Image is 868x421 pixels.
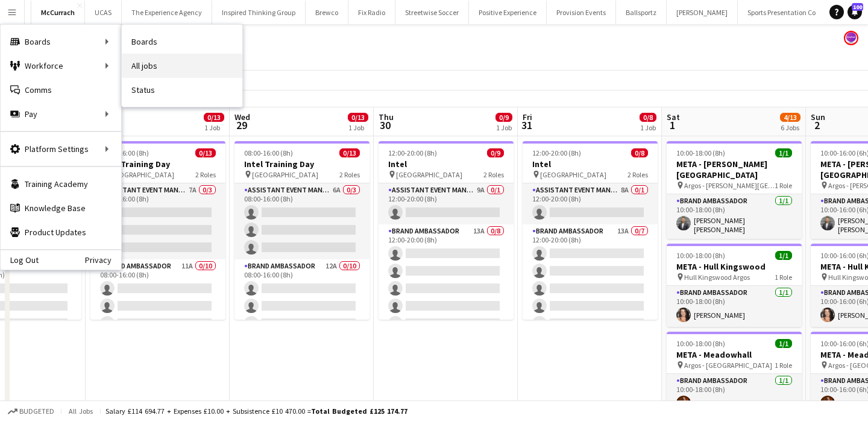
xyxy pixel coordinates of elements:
a: Privacy [85,255,121,265]
app-job-card: 10:00-18:00 (8h)1/1META - Hull Kingswood Hull Kingswood Argos1 RoleBrand Ambassador1/110:00-18:00... [667,244,802,327]
span: 10:00-18:00 (8h) [676,339,725,348]
h3: META - [PERSON_NAME][GEOGRAPHIC_DATA] [667,159,802,180]
button: UCAS [85,1,122,24]
h3: META - Hull Kingswood [667,261,802,272]
a: Comms [1,78,121,102]
span: Sat [667,112,680,122]
button: Budgeted [6,405,56,418]
span: [GEOGRAPHIC_DATA] [396,170,462,179]
h3: Intel [379,159,514,169]
a: Product Updates [1,220,121,244]
a: Boards [122,30,242,54]
div: 1 Job [348,123,368,132]
app-card-role: Assistant Event Manager7A0/308:00-16:00 (8h) [90,183,225,259]
button: The Experience Agency [122,1,212,24]
span: [GEOGRAPHIC_DATA] [108,170,174,179]
span: Argos - [GEOGRAPHIC_DATA] [684,361,772,370]
a: Log Out [1,255,39,265]
span: [GEOGRAPHIC_DATA] [252,170,318,179]
app-job-card: 10:00-18:00 (8h)1/1META - [PERSON_NAME][GEOGRAPHIC_DATA] Argos - [PERSON_NAME][GEOGRAPHIC_DATA]1 ... [667,141,802,239]
span: 1 [665,118,680,132]
span: 10:00-18:00 (8h) [676,251,725,260]
h3: Intel [523,159,658,169]
button: Positive Experience [469,1,547,24]
div: Salary £114 694.77 + Expenses £10.00 + Subsistence £10 470.00 = [105,407,407,416]
app-job-card: 12:00-20:00 (8h)0/9Intel [GEOGRAPHIC_DATA]2 RolesAssistant Event Manager9A0/112:00-20:00 (8h) Bra... [379,141,514,320]
span: 0/9 [495,113,512,122]
app-card-role: Brand Ambassador13A0/812:00-20:00 (8h) [379,224,514,388]
button: Streetwise Soccer [395,1,469,24]
span: Total Budgeted £125 174.77 [311,407,407,416]
a: 100 [848,5,862,19]
div: Workforce [1,54,121,78]
span: 1/1 [775,148,792,157]
a: All jobs [122,54,242,78]
div: 6 Jobs [781,123,800,132]
app-job-card: 08:00-16:00 (8h)0/13Intel Training Day [GEOGRAPHIC_DATA]2 RolesAssistant Event Manager7A0/308:00-... [90,141,225,320]
span: 2 Roles [483,170,504,179]
span: Wed [234,112,250,122]
span: 2 Roles [195,170,216,179]
span: 2 [809,118,825,132]
h3: META - Meadowhall [667,349,802,360]
app-card-role: Brand Ambassador1/110:00-18:00 (8h)[PERSON_NAME] [PERSON_NAME] [667,194,802,239]
div: 1 Job [204,123,224,132]
span: Budgeted [19,407,54,416]
span: 1 Role [775,273,792,282]
app-card-role: Brand Ambassador1/110:00-18:00 (8h)[PERSON_NAME] [667,374,802,415]
span: 10:00-18:00 (8h) [676,148,725,157]
h3: Intel Training Day [90,159,225,169]
div: Platform Settings [1,137,121,161]
span: Thu [379,112,394,122]
span: [GEOGRAPHIC_DATA] [540,170,606,179]
app-card-role: Brand Ambassador13A0/712:00-20:00 (8h) [523,224,658,370]
span: 0/13 [204,113,224,122]
app-job-card: 08:00-16:00 (8h)0/13Intel Training Day [GEOGRAPHIC_DATA]2 RolesAssistant Event Manager6A0/308:00-... [234,141,370,320]
span: 08:00-16:00 (8h) [100,148,149,157]
span: 4/13 [780,113,800,122]
button: Fix Radio [348,1,395,24]
app-card-role: Assistant Event Manager6A0/308:00-16:00 (8h) [234,183,370,259]
span: 0/8 [640,113,656,122]
span: 1/1 [775,251,792,260]
span: All jobs [66,407,95,416]
span: 0/13 [195,148,216,157]
button: McCurrach [31,1,85,24]
span: 30 [377,118,394,132]
app-job-card: 10:00-18:00 (8h)1/1META - Meadowhall Argos - [GEOGRAPHIC_DATA]1 RoleBrand Ambassador1/110:00-18:0... [667,332,802,415]
span: Sun [811,112,825,122]
span: 12:00-20:00 (8h) [388,148,437,157]
div: 1 Job [496,123,512,132]
div: Pay [1,102,121,126]
span: 0/8 [631,148,648,157]
span: Argos - [PERSON_NAME][GEOGRAPHIC_DATA] [684,181,775,190]
span: 1 Role [775,361,792,370]
span: Fri [523,112,532,122]
span: 100 [852,3,863,11]
span: 0/13 [339,148,360,157]
app-user-avatar: Florence Watkinson [844,31,858,45]
a: Knowledge Base [1,196,121,220]
a: Status [122,78,242,102]
span: 2 Roles [627,170,648,179]
button: Provision Events [547,1,616,24]
button: Sports Presentation Co [738,1,826,24]
span: 29 [233,118,250,132]
app-job-card: 12:00-20:00 (8h)0/8Intel [GEOGRAPHIC_DATA]2 RolesAssistant Event Manager8A0/112:00-20:00 (8h) Bra... [523,141,658,320]
div: 1 Job [640,123,656,132]
span: 0/9 [487,148,504,157]
span: 1 Role [775,181,792,190]
span: Hull Kingswood Argos [684,273,750,282]
h3: Intel Training Day [234,159,370,169]
div: Boards [1,30,121,54]
app-card-role: Brand Ambassador1/110:00-18:00 (8h)[PERSON_NAME] [667,286,802,327]
button: [PERSON_NAME] [667,1,738,24]
span: 12:00-20:00 (8h) [532,148,581,157]
button: Ballsportz [616,1,667,24]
